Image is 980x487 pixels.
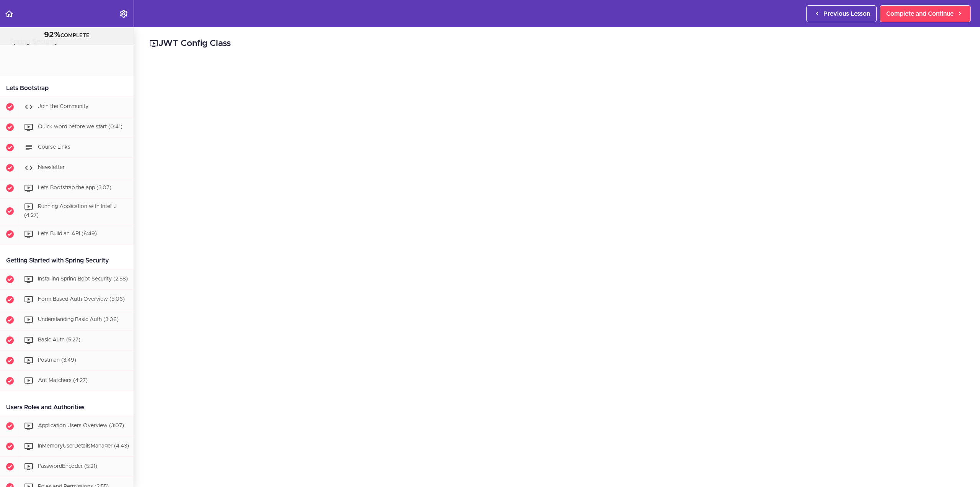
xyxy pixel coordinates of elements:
div: COMPLETE [10,30,124,40]
span: Lets Build an API (6:49) [38,231,97,236]
span: Join the Community [38,104,88,109]
span: Quick word before we start (0:41) [38,124,122,130]
a: Previous Lesson [806,5,877,22]
span: Form Based Auth Overview (5:06) [38,297,125,302]
h2: JWT Config Class [149,37,965,50]
span: Lets Bootstrap the app (3:07) [38,185,111,190]
span: Previous Lesson [823,9,870,18]
svg: Back to course curriculum [5,9,14,18]
span: Running Application with IntelliJ (4:27) [24,204,117,218]
a: Complete and Continue [880,5,971,22]
span: Complete and Continue [886,9,954,18]
span: Installing Spring Boot Security (2:58) [38,276,128,282]
span: InMemoryUserDetailsManager (4:43) [38,443,129,449]
svg: Settings Menu [119,9,128,18]
span: 92% [44,31,60,39]
span: Course Links [38,144,70,150]
span: PasswordEncoder (5:21) [38,464,97,469]
span: Understanding Basic Auth (3:06) [38,317,119,322]
span: Ant Matchers (4:27) [38,378,88,383]
span: Newsletter [38,165,65,170]
span: Basic Auth (5:27) [38,337,80,343]
span: Application Users Overview (3:07) [38,423,124,428]
span: Postman (3:49) [38,357,76,363]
